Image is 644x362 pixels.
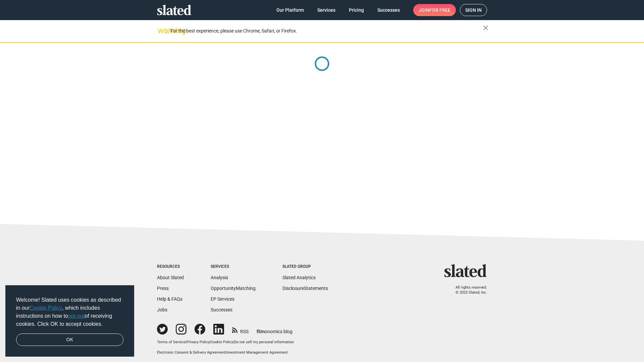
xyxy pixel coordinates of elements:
[211,296,234,302] a: EP Services
[233,340,234,344] span: |
[16,296,123,328] span: Welcome! Slated uses cookies as described in our , which includes instructions on how to of recei...
[157,286,169,291] a: Press
[465,4,482,16] span: Sign in
[257,323,292,335] a: filmonomics blog
[157,296,182,302] a: Help & FAQs
[157,264,184,269] div: Resources
[157,275,184,280] a: About Slated
[225,350,226,355] span: |
[16,334,123,346] a: dismiss cookie message
[211,286,256,291] a: OpportunityMatching
[211,340,233,344] a: Cookie Policy
[211,307,232,312] a: Successes
[68,313,85,319] a: opt-out
[170,26,483,36] div: For the best experience, please use Chrome, Safari, or Firefox.
[482,24,490,32] mat-icon: close
[460,4,487,16] a: Sign in
[158,26,166,35] mat-icon: warning
[30,305,62,311] a: Cookie Policy
[211,275,228,280] a: Analysis
[185,340,186,344] span: |
[282,286,328,291] a: DisclosureStatements
[343,4,369,16] a: Pricing
[210,340,211,344] span: |
[419,4,450,16] span: Join
[157,307,167,312] a: Jobs
[282,275,316,280] a: Slated Analytics
[413,4,456,16] a: Joinfor free
[372,4,405,16] a: Successes
[377,4,400,16] span: Successes
[157,340,185,344] a: Terms of Service
[276,4,304,16] span: Our Platform
[5,285,134,357] div: cookieconsent
[226,350,288,355] a: Investment Management Agreement
[234,340,294,345] button: Do not sell my personal information
[429,4,450,16] span: for free
[271,4,309,16] a: Our Platform
[317,4,335,16] span: Services
[312,4,341,16] a: Services
[349,4,364,16] span: Pricing
[448,285,487,295] p: All rights reserved. © 2025 Slated, Inc.
[157,350,225,355] a: Electronic Consent & Delivery Agreement
[232,324,249,335] a: RSS
[186,340,210,344] a: Privacy Policy
[211,264,256,269] div: Services
[257,329,265,334] span: film
[282,264,328,269] div: Slated Group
